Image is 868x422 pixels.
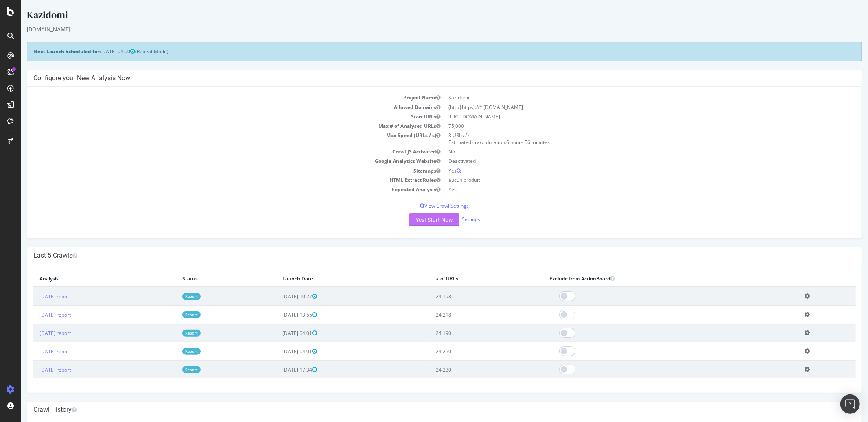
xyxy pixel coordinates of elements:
[388,213,438,226] button: Yes! Start Now
[12,185,424,194] td: Repeated Analysis
[6,25,841,33] div: [DOMAIN_NAME]
[409,342,522,361] td: 24,250
[261,366,296,373] span: [DATE] 17:34
[261,330,296,337] span: [DATE] 04:01
[12,406,835,414] h4: Crawl History
[12,175,424,185] td: HTML Extract Rules
[424,156,835,166] td: Deactivated
[18,293,50,300] a: [DATE] report
[12,202,835,209] p: View Crawl Settings
[840,394,860,414] div: Open Intercom Messenger
[255,270,409,287] th: Launch Date
[424,93,835,102] td: Kazidomi
[261,348,296,355] span: [DATE] 04:01
[424,103,835,112] td: (http|https)://*.[DOMAIN_NAME]
[424,147,835,156] td: No
[12,131,424,147] td: Max Speed (URLs / s)
[409,270,522,287] th: # of URLs
[161,330,179,337] a: Report
[12,93,424,102] td: Project Name
[12,156,424,166] td: Google Analytics Website
[261,293,296,300] span: [DATE] 10:27
[424,112,835,121] td: [URL][DOMAIN_NAME]
[161,348,179,355] a: Report
[522,270,777,287] th: Exclude from ActionBoard
[12,251,835,260] h4: Last 5 Crawls
[424,121,835,131] td: 75,000
[161,311,179,318] a: Report
[409,361,522,379] td: 24,230
[424,166,835,175] td: Yes
[261,311,296,318] span: [DATE] 13:55
[12,270,155,287] th: Analysis
[485,139,529,146] span: 6 hours 56 minutes
[6,8,841,25] div: Kazidomi
[18,311,50,318] a: [DATE] report
[161,366,179,373] a: Report
[12,48,79,55] strong: Next Launch Scheduled for:
[18,348,50,355] a: [DATE] report
[12,103,424,112] td: Allowed Domains
[161,293,179,300] a: Report
[12,121,424,131] td: Max # of Analysed URLs
[424,175,835,185] td: aucun produit
[409,287,522,306] td: 24,198
[18,366,50,373] a: [DATE] report
[12,74,835,82] h4: Configure your New Analysis Now!
[441,216,459,223] a: Settings
[12,166,424,175] td: Sitemaps
[155,270,255,287] th: Status
[6,42,841,61] div: (Repeat Mode)
[12,112,424,121] td: Start URLs
[18,330,50,337] a: [DATE] report
[424,185,835,194] td: Yes
[12,147,424,156] td: Crawl JS Activated
[424,131,835,147] td: 3 URLs / s Estimated crawl duration:
[409,306,522,324] td: 24,218
[79,48,114,55] span: [DATE] 04:00
[409,324,522,342] td: 24,190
